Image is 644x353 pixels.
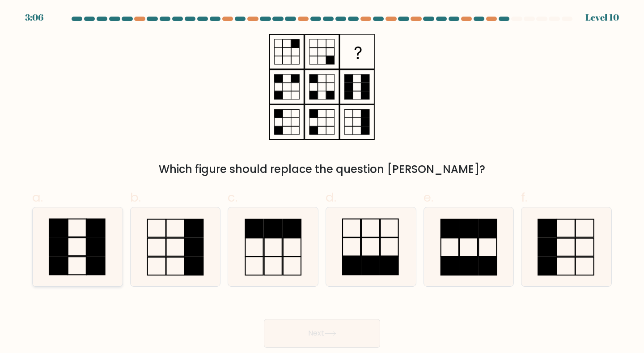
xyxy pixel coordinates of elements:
[228,189,237,206] span: c.
[32,189,43,206] span: a.
[424,189,433,206] span: e.
[326,189,336,206] span: d.
[38,161,606,177] div: Which figure should replace the question [PERSON_NAME]?
[130,189,141,206] span: b.
[585,11,619,24] div: Level 10
[264,319,380,348] button: Next
[521,189,527,206] span: f.
[25,11,43,24] div: 3:06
